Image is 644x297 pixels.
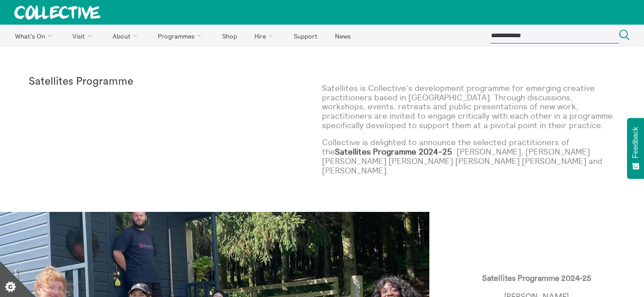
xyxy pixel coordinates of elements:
[7,25,63,47] a: What's On
[105,25,148,47] a: About
[247,25,284,47] a: Hire
[482,274,591,282] strong: Satellites Programme 2024-25
[335,146,452,157] strong: Satellites Programme 2024-25
[322,84,615,130] p: Satellites is Collective’s development programme for emerging creative practitioners based in [GE...
[29,76,133,87] strong: Satellites Programme
[65,25,103,47] a: Visit
[286,25,325,47] a: Support
[631,127,640,158] span: Feedback
[327,25,358,47] a: News
[322,138,615,175] p: Collective is delighted to announce the selected practitioners of the : [PERSON_NAME], [PERSON_NA...
[150,25,213,47] a: Programmes
[627,118,644,179] button: Feedback - Show survey
[214,25,245,47] a: Shop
